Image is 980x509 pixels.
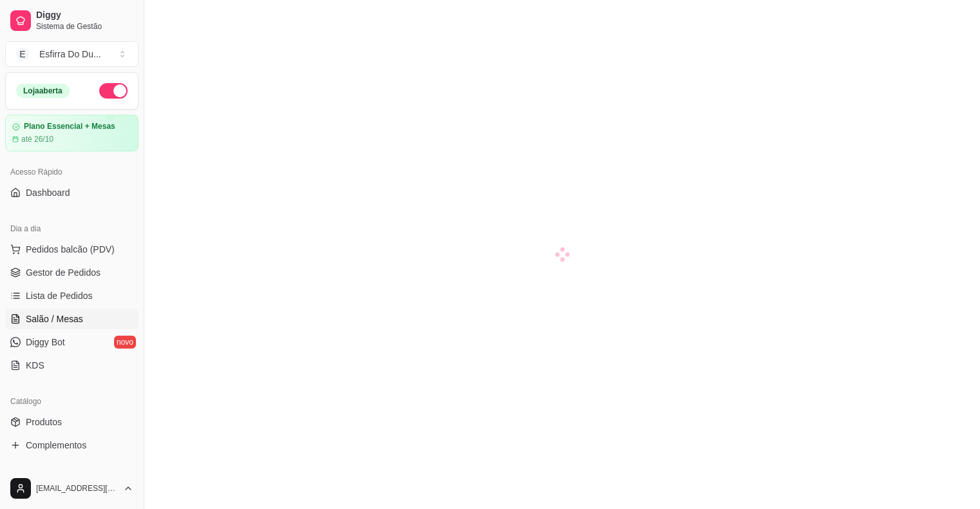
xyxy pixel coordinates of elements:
article: até 26/10 [21,134,53,144]
article: Plano Essencial + Mesas [24,122,115,131]
div: Dia a dia [5,218,139,239]
a: Dashboard [5,182,139,203]
span: Dashboard [26,186,70,199]
a: Produtos [5,412,139,432]
div: Acesso Rápido [5,162,139,182]
button: [EMAIL_ADDRESS][DOMAIN_NAME] [5,473,139,504]
span: Lista de Pedidos [26,289,93,302]
a: Diggy Botnovo [5,332,139,352]
button: Pedidos balcão (PDV) [5,239,139,260]
span: Produtos [26,416,62,428]
button: Alterar Status [99,83,128,99]
div: Catálogo [5,391,139,412]
button: Select a team [5,41,139,67]
a: DiggySistema de Gestão [5,5,139,36]
div: Loja aberta [16,84,70,98]
a: Complementos [5,435,139,456]
a: KDS [5,355,139,376]
span: Diggy Bot [26,336,65,349]
span: Sistema de Gestão [36,21,133,32]
a: Lista de Pedidos [5,285,139,306]
span: E [16,48,29,61]
span: Gestor de Pedidos [26,266,101,279]
span: KDS [26,359,44,372]
div: Esfirra Do Du ... [39,48,101,61]
span: Diggy [36,10,133,21]
a: Salão / Mesas [5,309,139,329]
span: [EMAIL_ADDRESS][DOMAIN_NAME] [36,483,118,494]
span: Pedidos balcão (PDV) [26,243,115,256]
span: Salão / Mesas [26,312,83,325]
span: Complementos [26,439,86,452]
a: Gestor de Pedidos [5,262,139,283]
a: Plano Essencial + Mesasaté 26/10 [5,115,139,151]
